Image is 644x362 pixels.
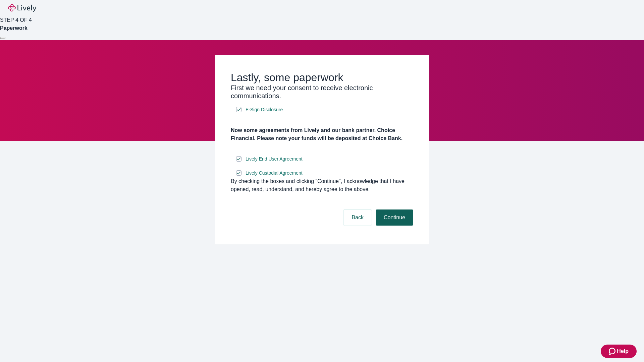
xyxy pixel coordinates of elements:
svg: Zendesk support icon [609,347,617,355]
h3: First we need your consent to receive electronic communications. [231,84,413,100]
a: e-sign disclosure document [244,106,284,114]
button: Zendesk support iconHelp [601,345,637,358]
button: Continue [376,209,413,226]
h2: Lastly, some paperwork [231,71,413,84]
h4: Now some agreements from Lively and our bank partner, Choice Financial. Please note your funds wi... [231,126,413,142]
span: Lively Custodial Agreement [246,170,303,177]
a: e-sign disclosure document [244,155,304,163]
img: Lively [8,4,36,12]
span: Help [617,347,629,355]
a: e-sign disclosure document [244,169,304,177]
span: E-Sign Disclosure [246,106,283,113]
span: Lively End User Agreement [246,156,303,163]
button: Back [343,209,372,226]
div: By checking the boxes and clicking “Continue", I acknowledge that I have opened, read, understand... [231,177,413,193]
